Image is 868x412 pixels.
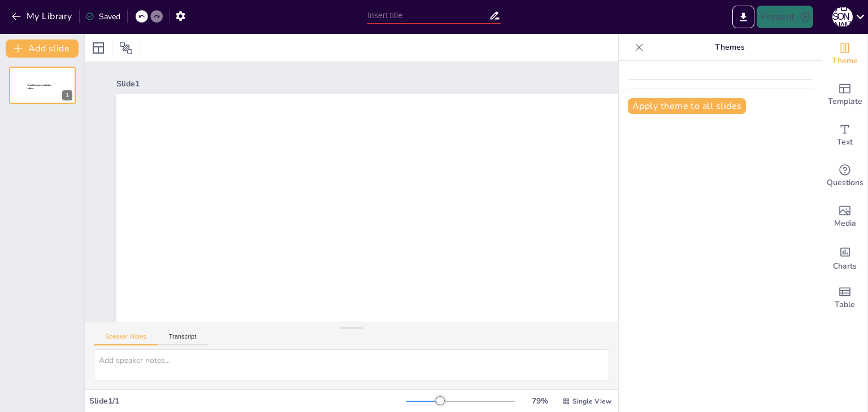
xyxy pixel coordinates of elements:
[9,67,76,104] div: Sendsteps presentation editor1
[822,237,867,278] div: Add charts and graphs
[116,78,855,89] div: Slide 1
[158,333,208,345] button: Transcript
[822,115,867,156] div: Add text boxes
[834,217,856,230] span: Media
[832,6,853,28] button: С [PERSON_NAME]
[832,7,853,27] div: С [PERSON_NAME]
[119,41,133,55] span: Position
[94,333,158,345] button: Speaker Notes
[757,6,813,28] button: Present
[827,177,863,189] span: Questions
[62,90,72,100] div: 1
[837,136,853,148] span: Text
[526,396,553,406] div: 79 %
[828,95,862,108] span: Template
[822,278,867,318] div: Add a table
[572,397,611,406] span: Single View
[833,260,857,273] span: Charts
[835,299,855,311] span: Table
[8,7,77,25] button: My Library
[822,74,867,115] div: Add ready made slides
[28,84,51,90] span: Sendsteps presentation editor
[822,156,867,196] div: Get real-time input from your audience
[648,34,811,61] p: Themes
[354,317,661,395] span: Sendsteps presentation editor
[85,11,120,22] div: Saved
[832,55,858,67] span: Theme
[732,6,754,28] button: Export to PowerPoint
[628,98,746,114] button: Apply theme to all slides
[6,40,79,58] button: Add slide
[89,396,406,406] div: Slide 1 / 1
[367,7,489,24] input: Insert title
[822,196,867,237] div: Add images, graphics, shapes or video
[89,39,107,57] div: Layout
[822,34,867,74] div: Change the overall theme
